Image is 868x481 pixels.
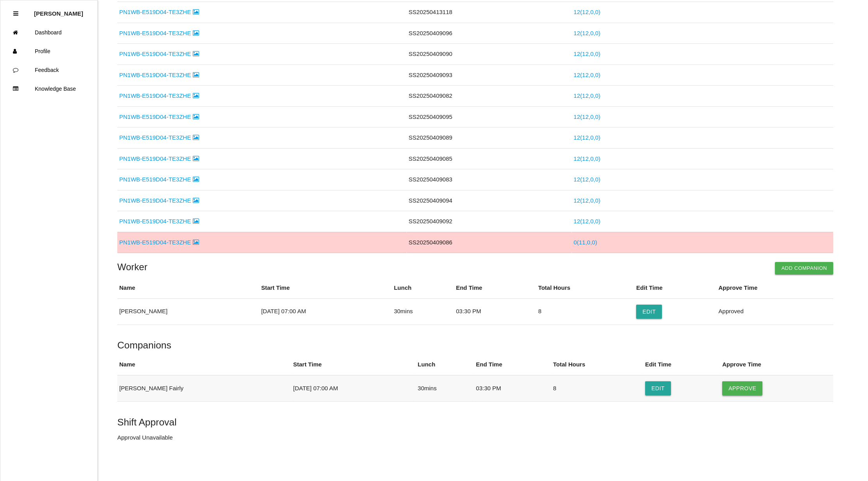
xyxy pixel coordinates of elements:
[454,298,536,325] td: 03:30 PM
[574,218,600,224] a: 12(12,0,0)
[193,51,199,57] i: Image Inside
[407,190,572,211] td: SS20250409094
[645,381,671,395] button: Edit
[34,4,83,17] p: Diana Harris
[193,218,199,224] i: Image Inside
[474,375,551,401] td: 03:30 PM
[193,197,199,203] i: Image Inside
[193,30,199,36] i: Image Inside
[407,148,572,169] td: SS20250409085
[117,354,291,375] th: Name
[392,278,454,298] th: Lunch
[574,155,600,162] a: 12(12,0,0)
[574,134,600,141] a: 12(12,0,0)
[117,298,259,325] td: [PERSON_NAME]
[574,9,600,15] a: 12(12,0,0)
[0,23,97,42] a: Dashboard
[775,262,833,275] button: Add Companion
[392,298,454,325] td: 30 mins
[407,106,572,127] td: SS20250409095
[717,278,834,298] th: Approve Time
[574,197,600,204] a: 12(12,0,0)
[574,50,600,57] a: 12(12,0,0)
[634,278,716,298] th: Edit Time
[722,381,762,395] button: Approve
[407,23,572,44] td: SS20250409096
[720,354,833,375] th: Approve Time
[454,278,536,298] th: End Time
[291,354,416,375] th: Start Time
[119,239,199,246] a: PN1WB-E519D04-TE3ZHE
[117,417,833,427] h5: Shift Approval
[536,278,634,298] th: Total Hours
[407,232,572,253] td: SS20250409086
[643,354,720,375] th: Edit Time
[717,298,834,325] td: Approved
[407,169,572,190] td: SS20250409083
[407,211,572,232] td: SS20250409092
[0,61,97,79] a: Feedback
[193,9,199,15] i: Image Inside
[119,72,199,78] a: PN1WB-E519D04-TE3ZHE
[117,340,833,350] h5: Companions
[119,155,199,162] a: PN1WB-E519D04-TE3ZHE
[13,4,18,23] div: Close
[551,375,643,401] td: 8
[193,239,199,245] i: Image Inside
[119,176,199,183] a: PN1WB-E519D04-TE3ZHE
[193,176,199,182] i: Image Inside
[291,375,416,401] td: [DATE] 07:00 AM
[536,298,634,325] td: 8
[551,354,643,375] th: Total Hours
[193,72,199,78] i: Image Inside
[416,375,474,401] td: 30 mins
[119,134,199,141] a: PN1WB-E519D04-TE3ZHE
[574,30,600,36] a: 12(12,0,0)
[574,113,600,120] a: 12(12,0,0)
[119,113,199,120] a: PN1WB-E519D04-TE3ZHE
[407,44,572,65] td: SS20250409090
[574,176,600,183] a: 12(12,0,0)
[119,92,199,99] a: PN1WB-E519D04-TE3ZHE
[193,135,199,140] i: Image Inside
[117,278,259,298] th: Name
[117,262,833,272] h4: Worker
[0,79,97,98] a: Knowledge Base
[407,65,572,86] td: SS20250409093
[119,9,199,15] a: PN1WB-E519D04-TE3ZHE
[259,298,392,325] td: [DATE] 07:00 AM
[0,42,97,61] a: Profile
[407,2,572,23] td: SS20250413118
[574,239,597,246] a: 0(11,0,0)
[407,86,572,107] td: SS20250409082
[117,232,833,253] tr: This item is NOT completed
[193,114,199,120] i: Image Inside
[574,72,600,78] a: 12(12,0,0)
[474,354,551,375] th: End Time
[416,354,474,375] th: Lunch
[119,30,199,36] a: PN1WB-E519D04-TE3ZHE
[193,156,199,162] i: Image Inside
[119,197,199,204] a: PN1WB-E519D04-TE3ZHE
[117,375,291,401] td: [PERSON_NAME] Fairly
[117,433,833,442] p: Approval Unavailable
[259,278,392,298] th: Start Time
[193,93,199,99] i: Image Inside
[574,92,600,99] a: 12(12,0,0)
[636,305,662,319] button: Edit
[119,50,199,57] a: PN1WB-E519D04-TE3ZHE
[407,127,572,149] td: SS20250409089
[119,218,199,224] a: PN1WB-E519D04-TE3ZHE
